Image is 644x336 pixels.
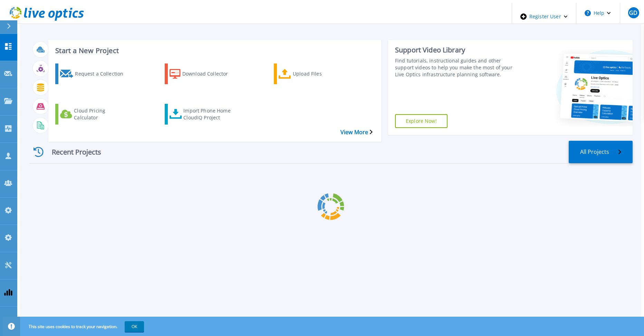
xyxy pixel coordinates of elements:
div: Upload Files [293,65,348,82]
div: Recent Projects [29,144,112,160]
a: Explore Now! [395,114,448,128]
span: This site uses cookies to track your navigation. [22,321,144,332]
div: Import Phone Home CloudIQ Project [183,106,239,123]
a: All Projects [569,141,633,163]
div: Download Collector [182,65,238,82]
h3: Start a New Project [55,47,372,55]
a: Upload Files [274,63,357,84]
a: Download Collector [165,63,248,84]
span: GD [629,10,637,16]
a: Cloud Pricing Calculator [55,104,139,125]
div: Support Video Library [395,46,519,55]
a: Request a Collection [55,63,139,84]
button: Help [576,3,619,23]
button: OK [125,321,144,332]
a: View More [340,129,373,136]
div: Find tutorials, instructional guides and other support videos to help you make the most of your L... [395,57,519,78]
div: Register User [512,3,576,30]
div: Cloud Pricing Calculator [74,106,129,123]
div: Request a Collection [75,65,130,82]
